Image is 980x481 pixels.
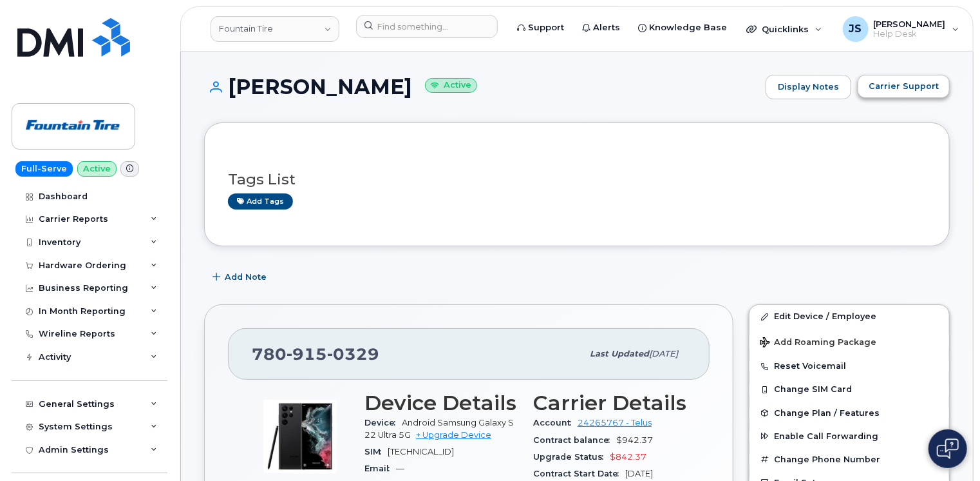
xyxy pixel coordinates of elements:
span: 915 [287,344,327,364]
span: [DATE] [625,469,653,478]
button: Add Roaming Package [749,328,949,355]
span: Upgrade Status [533,452,610,462]
span: [TECHNICAL_ID] [388,447,454,456]
a: + Upgrade Device [416,430,491,440]
button: Change Plan / Features [749,402,949,425]
span: Email [364,464,396,473]
button: Enable Call Forwarding [749,425,949,448]
h3: Device Details [364,391,518,415]
span: Android Samsung Galaxy S22 Ultra 5G [364,418,514,439]
a: Add tags [228,193,293,210]
span: [DATE] [649,349,678,358]
span: Carrier Support [869,80,939,92]
h1: [PERSON_NAME] [204,75,759,98]
span: Contract Start Date [533,469,625,478]
img: Open chat [937,438,959,459]
span: $942.37 [616,435,653,445]
h3: Carrier Details [533,391,686,415]
img: image20231002-3703462-17goi8q.jpeg [261,398,339,475]
span: Last updated [590,349,649,358]
a: Edit Device / Employee [749,305,949,328]
span: Account [533,418,578,427]
span: Add Note [225,271,267,283]
button: Reset Voicemail [749,355,949,378]
span: Enable Call Forwarding [774,431,878,441]
button: Carrier Support [858,75,950,98]
span: Change Plan / Features [774,408,880,418]
span: SIM [364,447,388,456]
button: Change SIM Card [749,378,949,401]
button: Change Phone Number [749,448,949,471]
span: Device [364,418,402,427]
span: Contract balance [533,435,616,445]
a: 24265767 - Telus [578,418,652,427]
span: Add Roaming Package [760,337,876,349]
span: 0329 [327,344,379,364]
span: 780 [252,344,379,364]
a: Display Notes [766,75,851,99]
h3: Tags List [228,172,926,188]
button: Add Note [204,266,278,289]
span: — [396,464,404,473]
span: $842.37 [610,452,646,462]
small: Active [425,78,477,93]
